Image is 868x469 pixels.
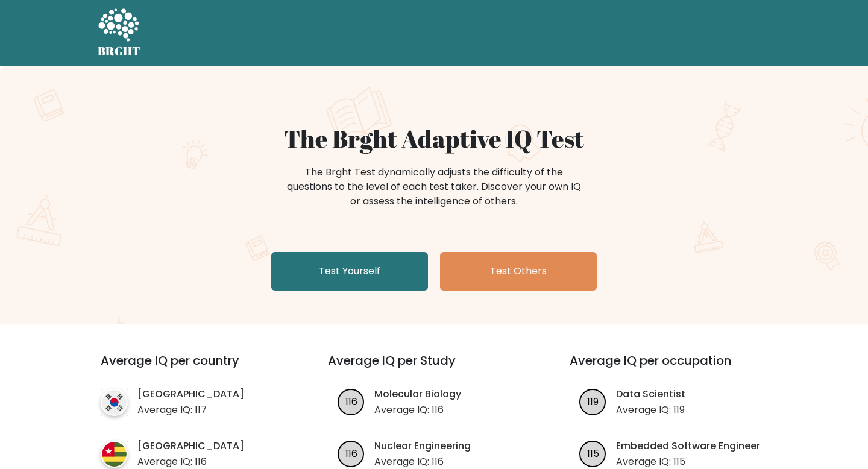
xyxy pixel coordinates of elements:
[345,446,357,460] text: 116
[374,387,461,401] a: Molecular Biology
[101,389,128,416] img: country
[374,439,471,453] a: Nuclear Engineering
[345,394,357,408] text: 116
[374,403,461,417] p: Average IQ: 116
[616,439,760,453] a: Embedded Software Engineer
[587,394,599,408] text: 119
[616,455,760,469] p: Average IQ: 115
[616,387,685,401] a: Data Scientist
[101,441,128,468] img: country
[271,252,428,291] a: Test Yourself
[374,455,471,469] p: Average IQ: 116
[137,403,244,417] p: Average IQ: 117
[587,446,599,460] text: 115
[98,5,141,61] a: BRGHT
[137,439,244,453] a: [GEOGRAPHIC_DATA]
[98,44,141,58] h5: BRGHT
[570,353,782,382] h3: Average IQ per occupation
[101,353,285,382] h3: Average IQ per country
[616,403,685,417] p: Average IQ: 119
[137,455,244,469] p: Average IQ: 116
[137,387,244,401] a: [GEOGRAPHIC_DATA]
[140,124,728,153] h1: The Brght Adaptive IQ Test
[328,353,541,382] h3: Average IQ per Study
[283,165,585,209] div: The Brght Test dynamically adjusts the difficulty of the questions to the level of each test take...
[440,252,597,291] a: Test Others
